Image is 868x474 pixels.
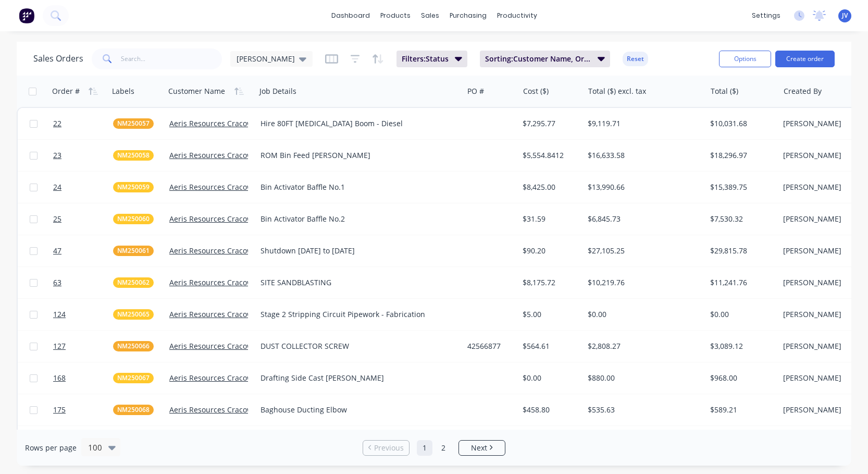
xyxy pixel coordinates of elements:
[261,373,449,383] div: Drafting Side Cast [PERSON_NAME]
[523,246,577,256] div: $90.20
[53,331,113,362] a: 127
[53,150,61,161] span: 23
[169,341,294,351] a: Aeris Resources Cracow Operations
[710,277,771,288] div: $11,241.76
[783,246,847,256] div: [PERSON_NAME]
[113,405,154,415] button: NM250068
[53,246,61,256] span: 47
[623,52,648,66] button: Reset
[417,440,432,456] a: Page 1 is your current page
[169,246,294,256] a: Aeris Resources Cracow Operations
[25,443,77,453] span: Rows per page
[53,235,113,266] a: 47
[53,362,113,394] a: 168
[169,309,294,319] a: Aeris Resources Cracow Operations
[588,405,696,415] div: $535.63
[52,86,80,96] div: Order #
[117,277,150,288] span: NM250062
[523,309,577,320] div: $5.00
[53,426,113,457] a: 181
[374,443,404,453] span: Previous
[53,182,61,192] span: 24
[775,51,835,67] button: Create order
[53,140,113,171] a: 23
[53,341,66,351] span: 127
[523,405,577,415] div: $458.80
[261,182,449,192] div: Bin Activator Baffle No.1
[363,443,409,453] a: Previous page
[53,394,113,426] a: 175
[523,214,577,224] div: $31.59
[710,309,771,320] div: $0.00
[588,373,696,383] div: $880.00
[588,182,696,192] div: $13,990.66
[588,309,696,320] div: $0.00
[783,150,847,161] div: [PERSON_NAME]
[396,51,467,67] button: Filters:Status
[326,8,375,23] a: dashboard
[467,86,484,96] div: PO #
[783,309,847,320] div: [PERSON_NAME]
[113,150,154,161] button: NM250058
[523,182,577,192] div: $8,425.00
[523,341,577,351] div: $564.61
[53,267,113,298] a: 63
[261,309,449,320] div: Stage 2 Stripping Circuit Pipework - Fabrication
[113,246,154,256] button: NM250061
[121,48,222,69] input: Search...
[113,182,154,192] button: NM250059
[261,214,449,224] div: Bin Activator Baffle No.2
[710,150,771,161] div: $18,296.97
[480,51,610,67] button: Sorting:Customer Name, Order #
[710,118,771,129] div: $10,031.68
[783,341,847,351] div: [PERSON_NAME]
[261,341,449,351] div: DUST COLLECTOR SCREW
[113,277,154,288] button: NM250062
[112,86,134,96] div: Labels
[459,443,505,453] a: Next page
[117,214,150,224] span: NM250060
[53,214,61,224] span: 25
[710,246,771,256] div: $29,815.78
[710,373,771,383] div: $968.00
[237,53,295,64] span: [PERSON_NAME]
[588,150,696,161] div: $16,633.58
[444,8,492,23] div: purchasing
[783,214,847,224] div: [PERSON_NAME]
[492,8,542,23] div: productivity
[523,86,549,96] div: Cost ($)
[719,51,771,67] button: Options
[53,309,66,320] span: 124
[711,86,738,96] div: Total ($)
[261,150,449,161] div: ROM Bin Feed [PERSON_NAME]
[113,309,154,320] button: NM250065
[402,54,449,64] span: Filters: Status
[588,277,696,288] div: $10,219.76
[783,118,847,129] div: [PERSON_NAME]
[416,8,444,23] div: sales
[53,172,113,203] a: 24
[169,373,294,383] a: Aeris Resources Cracow Operations
[842,11,848,20] span: JV
[117,341,150,351] span: NM250066
[53,203,113,235] a: 25
[375,8,416,23] div: products
[471,443,487,453] span: Next
[169,277,294,287] a: Aeris Resources Cracow Operations
[783,182,847,192] div: [PERSON_NAME]
[169,182,294,192] a: Aeris Resources Cracow Operations
[747,8,786,23] div: settings
[523,277,577,288] div: $8,175.72
[117,182,150,192] span: NM250059
[784,86,822,96] div: Created By
[169,214,294,224] a: Aeris Resources Cracow Operations
[117,118,150,129] span: NM250057
[53,277,61,288] span: 63
[53,299,113,330] a: 124
[169,150,294,160] a: Aeris Resources Cracow Operations
[523,373,577,383] div: $0.00
[19,8,34,23] img: Factory
[117,246,150,256] span: NM250061
[261,277,449,288] div: SITE SANDBLASTING
[467,341,512,351] div: 42566877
